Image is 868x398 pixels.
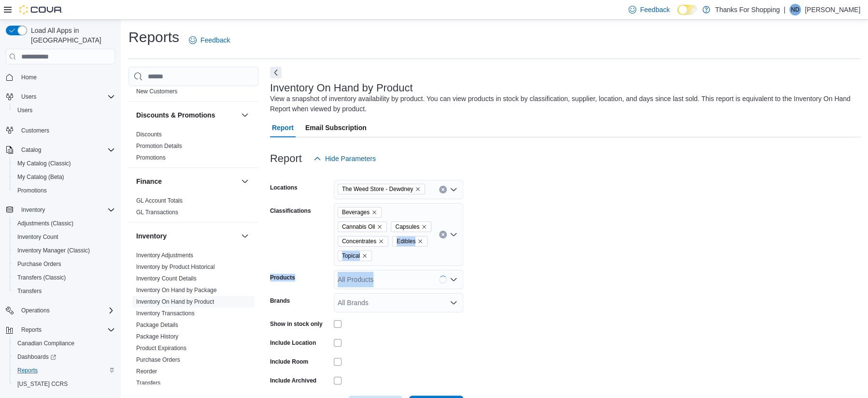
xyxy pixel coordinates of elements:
span: Promotion Details [136,142,182,150]
span: Inventory Manager (Classic) [14,245,115,256]
span: Users [21,93,36,101]
p: [PERSON_NAME] [805,4,860,15]
span: Adjustments (Classic) [17,220,73,227]
button: Inventory [2,203,119,217]
button: Open list of options [450,186,457,193]
button: Clear input [439,186,447,193]
span: The Weed Store - Dewdney [338,184,426,194]
span: New Customers [136,88,177,95]
button: Operations [2,304,119,317]
button: Inventory [239,230,251,242]
a: Package History [136,333,178,340]
button: Discounts & Promotions [239,109,251,121]
span: Users [17,91,115,103]
a: Purchase Orders [14,258,65,270]
button: Operations [17,305,54,316]
button: Catalog [2,143,119,157]
span: Cannabis Oil [342,222,375,232]
a: Inventory Count Details [136,275,197,282]
a: Discounts [136,131,162,138]
button: Remove Capsules from selection in this group [421,224,427,230]
label: Products [270,274,295,281]
button: Open list of options [450,276,457,283]
a: Reports [14,365,42,376]
a: [US_STATE] CCRS [14,378,71,390]
span: Catalog [17,144,115,156]
button: Clear input [439,231,447,238]
button: Users [2,90,119,103]
a: Package Details [136,322,178,328]
span: Transfers [136,379,160,387]
div: Inventory [128,250,258,393]
button: Finance [136,177,237,186]
span: [US_STATE] CCRS [17,380,68,388]
a: My Catalog (Classic) [14,158,75,169]
a: Canadian Compliance [14,338,78,349]
h3: Finance [136,177,162,186]
span: Canadian Compliance [14,338,115,349]
h1: Reports [128,28,179,47]
button: Finance [239,176,251,187]
button: Catalog [17,144,45,156]
button: Reports [2,323,119,337]
button: Adjustments (Classic) [10,217,119,230]
a: Inventory Transactions [136,310,195,317]
span: Reorder [136,368,157,375]
button: My Catalog (Classic) [10,157,119,170]
span: Transfers [14,285,115,297]
a: Reorder [136,368,157,375]
p: Thanks For Shopping [715,4,780,15]
label: Brands [270,297,290,305]
a: Transfers [136,380,160,386]
a: Adjustments (Classic) [14,218,77,229]
span: Promotions [17,187,47,194]
h3: Inventory On Hand by Product [270,82,413,94]
span: Concentrates [338,236,388,247]
a: New Customers [136,88,177,95]
span: Reports [17,367,38,374]
span: Inventory Count [17,233,58,241]
button: Remove Concentrates from selection in this group [378,238,384,244]
div: Finance [128,195,258,222]
span: Inventory Count Details [136,275,197,282]
a: Inventory On Hand by Product [136,298,214,305]
button: Remove Edibles from selection in this group [417,238,423,244]
span: Dashboards [14,351,115,363]
button: Promotions [10,184,119,197]
button: [US_STATE] CCRS [10,377,119,391]
label: Include Room [270,358,308,366]
span: Package Details [136,321,178,329]
span: My Catalog (Beta) [17,173,64,181]
span: Email Subscription [305,118,367,137]
a: Transfers [14,285,45,297]
button: Users [10,103,119,117]
button: Discounts & Promotions [136,110,237,120]
span: Transfers (Classic) [14,272,115,283]
a: Purchase Orders [136,356,180,363]
a: Dashboards [10,350,119,364]
button: Remove Beverages from selection in this group [371,209,377,215]
span: Topical [338,251,372,261]
span: Topical [342,251,360,261]
a: Customers [17,125,53,136]
label: Show in stock only [270,320,323,328]
a: Promotion Details [136,143,182,149]
span: Users [14,104,115,116]
button: Users [17,91,40,103]
span: Inventory Transactions [136,310,195,317]
h3: Discounts & Promotions [136,110,215,120]
span: Promotions [136,154,166,162]
span: Home [17,71,115,83]
a: Promotions [136,154,166,161]
button: Customers [2,123,119,137]
span: Hide Parameters [325,154,376,163]
span: Concentrates [342,236,376,246]
span: Inventory [17,204,115,216]
span: Reports [21,326,42,334]
span: Customers [17,124,115,136]
span: Purchase Orders [14,258,115,270]
label: Classifications [270,207,311,215]
h3: Inventory [136,231,167,241]
button: Inventory [136,231,237,241]
span: Customers [21,127,49,134]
